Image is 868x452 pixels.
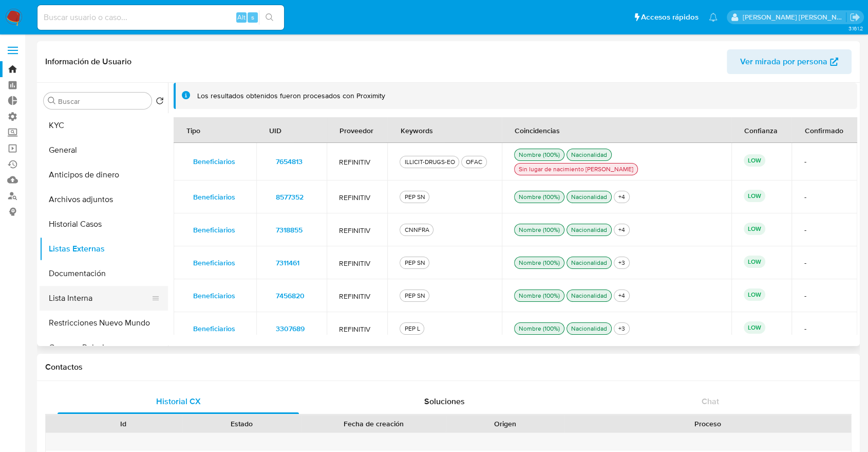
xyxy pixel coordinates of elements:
button: Buscar [48,97,56,105]
a: Notificaciones [709,13,718,22]
button: Cruces y Relaciones [40,335,168,360]
div: Id [71,419,175,429]
button: Listas Externas [40,237,168,261]
h1: Información de Usuario [45,57,131,67]
a: Salir [850,12,860,23]
div: Fecha de creación [308,419,439,429]
h1: Contactos [45,362,852,372]
button: Restricciones Nuevo Mundo [40,311,168,335]
div: Estado [190,419,294,429]
input: Buscar [58,97,147,106]
button: Documentación [40,261,168,286]
div: Origen [453,419,557,429]
p: marianela.tarsia@mercadolibre.com [743,12,846,22]
button: search-icon [259,10,280,25]
div: Proceso [572,419,844,429]
button: Anticipos de dinero [40,162,168,187]
button: Lista Interna [40,286,160,311]
span: Historial CX [156,395,201,407]
span: Accesos rápidos [641,12,699,23]
span: Soluciones [424,395,465,407]
span: Ver mirada por persona [740,49,827,74]
button: Archivos adjuntos [40,187,168,212]
span: Chat [702,395,719,407]
button: Historial Casos [40,212,168,237]
button: Ver mirada por persona [727,49,852,74]
input: Buscar usuario o caso... [37,11,284,24]
button: General [40,138,168,162]
span: Alt [237,12,246,22]
button: KYC [40,113,168,138]
span: s [251,12,254,22]
button: Volver al orden por defecto [156,97,164,108]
